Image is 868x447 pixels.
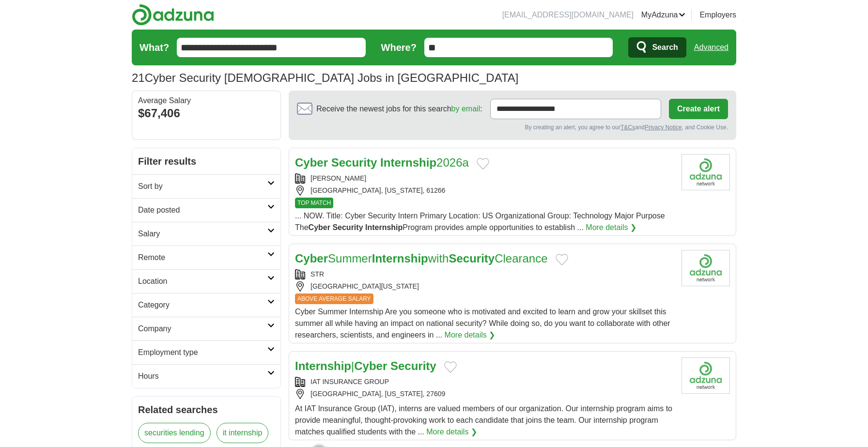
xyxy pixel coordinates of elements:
[295,359,351,372] strong: Internship
[297,123,728,132] div: By creating an alert, you agree to our and , and Cookie Use.
[332,223,363,231] strong: Security
[138,323,267,335] h2: Company
[132,317,280,340] a: Company
[295,269,674,279] div: STR
[502,9,634,21] li: [EMAIL_ADDRESS][DOMAIN_NAME]
[628,37,686,58] button: Search
[426,426,477,438] a: More details ❯
[295,173,674,184] div: [PERSON_NAME]
[694,38,728,57] a: Advanced
[132,69,145,87] span: 21
[444,361,457,373] button: Add to favorite jobs
[682,154,730,190] img: Company logo
[138,423,211,443] a: securities lending
[381,40,417,55] label: Where?
[295,359,436,372] a: Internship|Cyber Security
[132,4,214,26] img: Adzuna logo
[132,246,280,269] a: Remote
[295,252,548,265] a: CyberSummerInternshipwithSecurityClearance
[669,99,728,119] button: Create alert
[295,185,674,196] div: [GEOGRAPHIC_DATA], [US_STATE], 61266
[699,9,736,21] a: Employers
[295,156,469,169] a: Cyber Security Internship2026a
[138,402,275,417] h2: Related searches
[316,103,482,115] span: Receive the newest jobs for this search :
[365,223,403,231] strong: Internship
[331,156,377,169] strong: Security
[586,222,636,233] a: More details ❯
[132,364,280,388] a: Hours
[139,40,169,55] label: What?
[132,148,280,174] h2: Filter results
[445,329,496,341] a: More details ❯
[132,198,280,222] a: Date posted
[451,105,480,113] a: by email
[138,228,267,240] h2: Salary
[477,158,489,170] button: Add to favorite jobs
[295,281,674,292] div: [GEOGRAPHIC_DATA][US_STATE]
[295,377,674,387] div: IAT INSURANCE GROUP
[132,174,280,198] a: Sort by
[645,124,682,131] a: Privacy Notice
[652,38,678,57] span: Search
[556,254,568,265] button: Add to favorite jobs
[132,222,280,246] a: Salary
[295,293,373,304] span: ABOVE AVERAGE SALARY
[138,181,267,192] h2: Sort by
[295,212,665,231] span: ... NOW. Title: Cyber Security Intern Primary Location: US Organizational Group: Technology Major...
[641,9,686,21] a: MyAdzuna
[138,347,267,358] h2: Employment type
[132,71,518,84] h1: Cyber Security [DEMOGRAPHIC_DATA] Jobs in [GEOGRAPHIC_DATA]
[138,105,275,122] div: $67,406
[372,252,428,265] strong: Internship
[295,198,333,208] span: TOP MATCH
[295,389,674,399] div: [GEOGRAPHIC_DATA], [US_STATE], 27609
[449,252,495,265] strong: Security
[295,156,328,169] strong: Cyber
[682,250,730,286] img: Company logo
[309,223,330,231] strong: Cyber
[138,299,267,311] h2: Category
[138,97,275,105] div: Average Salary
[295,252,328,265] strong: Cyber
[620,124,635,131] a: T&Cs
[295,308,670,339] span: Cyber Summer Internship Are you someone who is motivated and excited to learn and grow your skill...
[390,359,436,372] strong: Security
[295,404,672,436] span: At IAT Insurance Group (IAT), interns are valued members of our organization. Our internship prog...
[217,423,269,443] a: it internship
[138,252,267,263] h2: Remote
[132,293,280,317] a: Category
[682,357,730,394] img: Company logo
[354,359,387,372] strong: Cyber
[138,204,267,216] h2: Date posted
[132,340,280,364] a: Employment type
[380,156,436,169] strong: Internship
[132,269,280,293] a: Location
[138,276,267,287] h2: Location
[138,370,267,382] h2: Hours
